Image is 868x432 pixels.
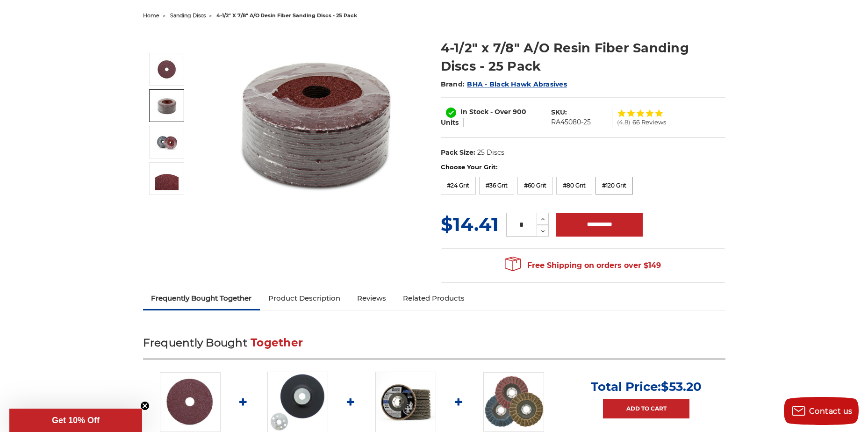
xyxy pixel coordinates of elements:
img: 4-1/2" x 7/8" A/O Resin Fiber Sanding Discs - 25 Pack [155,94,179,117]
label: Choose Your Grit: [441,163,725,172]
img: 4.5 inch resin fiber disc [160,372,221,432]
span: $53.20 [661,379,702,394]
img: 4.5 inch resin fiber disc [223,29,410,216]
span: Brand: [441,80,465,88]
span: $14.41 [441,213,499,236]
span: Get 10% Off [52,416,100,425]
button: Contact us [784,397,859,425]
img: 4-1/2" x 7/8" A/O Resin Fiber Sanding Discs - 25 Pack [155,167,179,190]
a: Frequently Bought Together [143,288,260,309]
span: In Stock [460,108,488,116]
span: Units [441,118,459,127]
button: Close teaser [140,401,150,410]
span: - Over [490,108,511,116]
a: Related Products [395,288,473,309]
dd: RA45080-25 [551,117,591,127]
a: sanding discs [170,12,206,19]
span: Free Shipping on orders over $149 [505,256,661,275]
img: 4.5 inch resin fiber disc [155,58,179,81]
span: 4-1/2" x 7/8" a/o resin fiber sanding discs - 25 pack [216,12,357,19]
dd: 25 Discs [477,148,504,158]
h1: 4-1/2" x 7/8" A/O Resin Fiber Sanding Discs - 25 Pack [441,39,725,75]
span: Contact us [809,407,853,416]
a: BHA - Black Hawk Abrasives [467,80,567,88]
a: Reviews [349,288,395,309]
span: Frequently Bought [143,336,247,349]
a: Add to Cart [603,399,689,418]
span: 900 [513,108,526,116]
dt: Pack Size: [441,148,475,158]
a: home [143,12,159,19]
img: 4-1/2" x 7/8" A/O Resin Fiber Sanding Discs - 25 Pack [155,130,179,154]
span: (4.8) [617,119,630,125]
span: Together [251,336,303,349]
span: 66 Reviews [632,119,666,125]
dt: SKU: [551,108,567,117]
a: Product Description [260,288,349,309]
p: Total Price: [591,379,702,394]
div: Get 10% OffClose teaser [9,409,142,432]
